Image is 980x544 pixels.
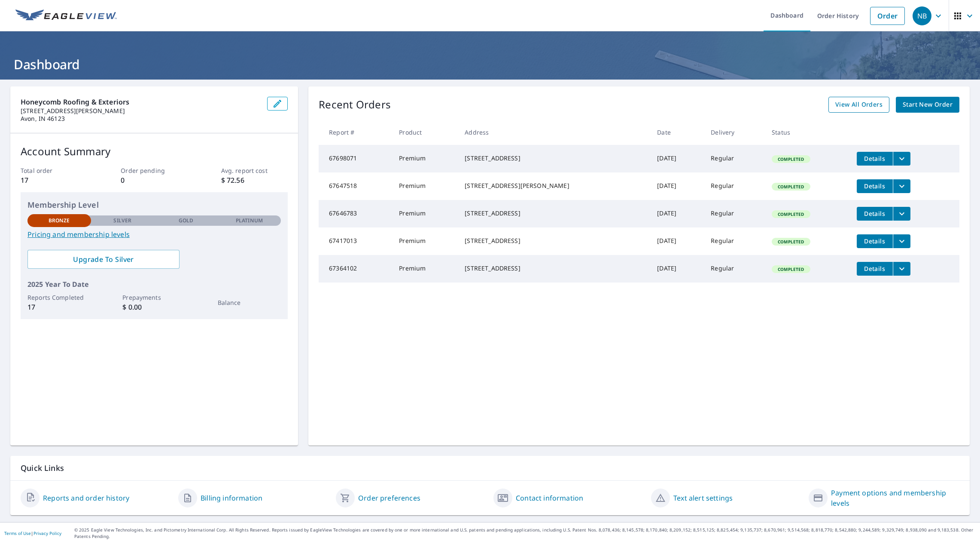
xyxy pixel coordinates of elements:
[218,298,281,307] p: Balance
[704,145,765,172] td: Regular
[704,200,765,227] td: Regular
[862,154,888,163] span: Details
[27,302,91,312] p: 17
[15,9,117,22] img: EV Logo
[236,217,263,224] p: Platinum
[465,181,643,190] div: [STREET_ADDRESS][PERSON_NAME]
[319,200,392,227] td: 67646783
[893,207,910,221] button: filesDropdownBtn-67646783
[358,493,420,503] a: Order preferences
[43,493,129,503] a: Reports and order history
[862,237,888,245] span: Details
[27,229,281,240] a: Pricing and membership levels
[650,145,704,172] td: [DATE]
[857,207,893,221] button: detailsBtn-67646783
[862,264,888,273] span: Details
[122,293,186,302] p: Prepayments
[465,264,643,273] div: [STREET_ADDRESS]
[21,166,88,175] p: Total order
[319,145,392,172] td: 67698071
[857,179,893,193] button: detailsBtn-67647518
[896,97,959,113] a: Start New Order
[21,107,260,115] p: [STREET_ADDRESS][PERSON_NAME]
[673,493,733,503] a: Text alert settings
[913,6,931,25] div: NB
[650,227,704,255] td: [DATE]
[27,250,180,269] a: Upgrade To Silver
[516,493,583,503] a: Contact information
[465,209,643,218] div: [STREET_ADDRESS]
[870,7,905,25] a: Order
[704,227,765,255] td: Regular
[650,255,704,283] td: [DATE]
[179,217,193,224] p: Gold
[319,120,392,145] th: Report #
[903,99,953,110] span: Start New Order
[392,200,458,227] td: Premium
[34,255,173,264] span: Upgrade To Silver
[319,255,392,283] td: 67364102
[319,97,391,113] p: Recent Orders
[392,172,458,200] td: Premium
[10,55,970,73] h1: Dashboard
[773,266,809,272] span: Completed
[893,262,910,276] button: filesDropdownBtn-67364102
[201,493,262,503] a: Billing information
[392,255,458,283] td: Premium
[831,488,959,508] a: Payment options and membership levels
[121,175,188,185] p: 0
[21,144,288,159] p: Account Summary
[392,227,458,255] td: Premium
[835,99,883,110] span: View All Orders
[21,97,260,107] p: Honeycomb Roofing & Exteriors
[650,120,704,145] th: Date
[27,293,91,302] p: Reports Completed
[765,120,849,145] th: Status
[893,152,910,166] button: filesDropdownBtn-67698071
[4,531,61,536] p: |
[704,255,765,283] td: Regular
[392,145,458,172] td: Premium
[773,156,809,162] span: Completed
[392,120,458,145] th: Product
[27,279,281,289] p: 2025 Year To Date
[773,211,809,217] span: Completed
[221,166,288,175] p: Avg. report cost
[893,234,910,248] button: filesDropdownBtn-67417013
[704,120,765,145] th: Delivery
[33,530,61,536] a: Privacy Policy
[862,209,888,218] span: Details
[4,530,31,536] a: Terms of Use
[122,302,186,312] p: $ 0.00
[465,237,643,245] div: [STREET_ADDRESS]
[113,217,131,224] p: Silver
[27,199,281,211] p: Membership Level
[458,120,650,145] th: Address
[857,234,893,248] button: detailsBtn-67417013
[74,527,976,540] p: © 2025 Eagle View Technologies, Inc. and Pictometry International Corp. All Rights Reserved. Repo...
[893,179,910,193] button: filesDropdownBtn-67647518
[828,97,889,113] a: View All Orders
[21,175,88,185] p: 17
[650,172,704,200] td: [DATE]
[704,172,765,200] td: Regular
[773,184,809,190] span: Completed
[21,463,959,473] p: Quick Links
[857,262,893,276] button: detailsBtn-67364102
[857,152,893,166] button: detailsBtn-67698071
[319,172,392,200] td: 67647518
[773,239,809,245] span: Completed
[121,166,188,175] p: Order pending
[465,154,643,163] div: [STREET_ADDRESS]
[21,115,260,123] p: Avon, IN 46123
[650,200,704,227] td: [DATE]
[862,182,888,190] span: Details
[319,227,392,255] td: 67417013
[49,217,70,224] p: Bronze
[221,175,288,185] p: $ 72.56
